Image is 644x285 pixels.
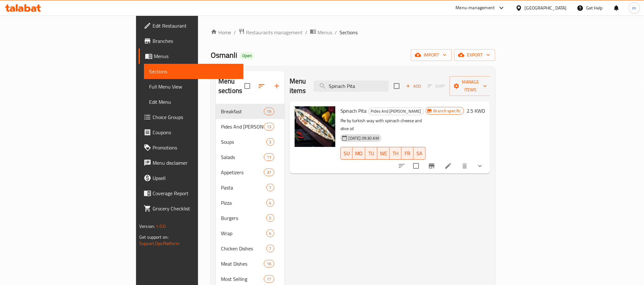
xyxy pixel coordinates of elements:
[449,76,492,96] button: Manage items
[216,104,284,119] div: Breakfast19
[377,147,390,160] button: WE
[403,81,424,91] span: Add item
[264,169,274,176] span: 37
[240,53,254,58] span: Open
[139,155,243,170] a: Menu disclaimer
[221,153,264,161] span: Salads
[457,158,472,174] button: delete
[424,158,439,174] button: Branch-specific-item
[394,158,409,174] button: sort-choices
[353,147,365,160] button: MO
[416,149,423,158] span: SA
[153,174,238,182] span: Upsell
[221,108,264,115] div: Breakfast
[241,79,254,93] span: Select all sections
[340,147,353,160] button: SU
[454,49,495,61] button: export
[139,186,243,201] a: Coverage Report
[139,33,243,49] a: Branches
[392,149,399,158] span: TH
[380,149,387,158] span: WE
[267,139,274,145] span: 3
[267,246,274,252] span: 7
[221,169,264,176] span: Appetizers
[305,29,307,36] li: /
[409,159,423,173] span: Select to update
[525,4,567,11] div: [GEOGRAPHIC_DATA]
[221,184,266,191] span: Pasta
[144,64,243,79] a: Sections
[238,28,303,36] a: Restaurants management
[153,205,238,212] span: Grocery Checklist
[267,200,274,206] span: 4
[139,125,243,140] a: Coupons
[216,165,284,180] div: Appetizers37
[266,214,274,222] div: items
[267,230,274,236] span: 4
[264,260,274,268] div: items
[216,210,284,226] div: Burgers5
[153,159,238,167] span: Menu disclaimer
[221,245,266,252] span: Chicken Dishes
[444,162,452,170] a: Edit menu item
[216,226,284,241] div: Wrap4
[459,51,490,59] span: export
[144,94,243,109] a: Edit Menu
[264,169,274,176] div: items
[221,138,266,146] span: Soups
[267,185,274,191] span: 7
[266,138,274,146] div: items
[154,52,238,60] span: Menus
[264,261,274,267] span: 16
[216,256,284,271] div: Meat Dishes16
[340,117,426,133] p: Pie by turkish way with spinach cheese and olive oil
[153,129,238,136] span: Coupons
[310,28,332,36] a: Menus
[153,189,238,197] span: Coverage Report
[153,144,238,151] span: Promotions
[139,109,243,125] a: Choice Groups
[153,37,238,45] span: Branches
[314,81,389,92] input: search
[267,215,274,221] span: 5
[472,158,488,174] button: show more
[264,275,274,283] div: items
[264,276,274,282] span: 17
[266,245,274,252] div: items
[153,113,238,121] span: Choice Groups
[139,239,180,248] a: Support.OpsPlatform
[240,52,254,60] div: Open
[264,154,274,160] span: 11
[149,98,238,106] span: Edit Menu
[264,123,274,130] div: items
[211,28,495,36] nav: breadcrumb
[246,29,303,36] span: Restaurants management
[139,49,243,64] a: Menus
[365,147,377,160] button: TU
[149,83,238,90] span: Full Menu View
[346,135,381,141] span: [DATE] 09:30 AM
[339,29,358,36] span: Sections
[414,147,426,160] button: SA
[144,79,243,94] a: Full Menu View
[264,109,274,115] span: 19
[401,147,414,160] button: FR
[221,260,264,268] div: Meat Dishes
[221,199,266,207] span: Pizza
[405,83,422,90] span: Add
[156,222,166,230] span: 1.0.0
[264,124,274,130] span: 13
[424,81,449,91] span: Select section first
[416,51,447,59] span: import
[340,106,367,116] span: Spinach Pita
[269,78,284,94] button: Add section
[633,4,636,11] span: m
[139,233,168,241] span: Get support on:
[221,275,264,283] span: Most Selling
[221,214,266,222] div: Burgers
[368,108,424,115] span: Pides And [PERSON_NAME]
[295,106,335,147] img: Spinach Pita
[216,119,284,134] div: Pides And [PERSON_NAME]13
[139,140,243,155] a: Promotions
